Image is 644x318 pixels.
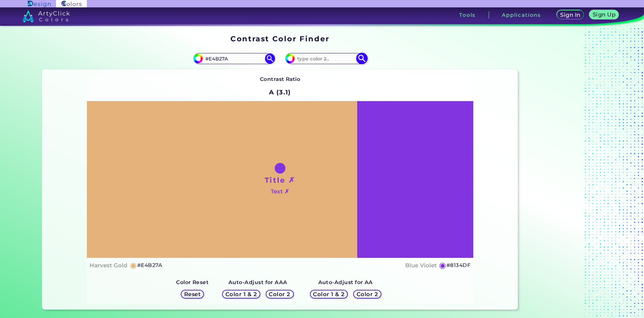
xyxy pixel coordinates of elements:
h3: Applications [502,12,541,17]
h5: #8134DF [446,261,471,270]
input: type color 1.. [203,54,265,63]
h4: Harvest Gold [90,261,127,270]
strong: Color Reset [176,279,209,285]
h4: Blue Violet [405,261,437,270]
strong: Auto-Adjust for AA [318,279,373,285]
h5: Color 2 [269,291,290,297]
h2: A (3.1) [266,85,294,100]
img: ArtyClick Design logo [28,1,50,7]
strong: Auto-Adjust for AAA [228,279,287,285]
h3: Tools [459,12,476,17]
h5: Sign Up [593,12,615,17]
img: logo_artyclick_colors_white.svg [22,10,70,22]
input: type color 2.. [295,54,357,63]
h5: ◉ [130,261,137,269]
h1: Contrast Color Finder [230,34,329,44]
h5: Reset [184,291,201,297]
h5: #E4B27A [137,261,162,270]
h4: Text ✗ [271,187,289,196]
a: Sign In [557,10,583,19]
a: Sign Up [590,10,618,19]
h5: Color 2 [357,291,378,297]
strong: Contrast Ratio [260,76,301,82]
img: icon search [356,53,368,64]
h5: Color 1 & 2 [226,291,257,297]
h5: Sign In [560,12,580,18]
img: icon search [265,53,275,63]
h5: Color 1 & 2 [314,291,344,297]
h5: ◉ [439,261,446,269]
h1: Title ✗ [265,175,296,185]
